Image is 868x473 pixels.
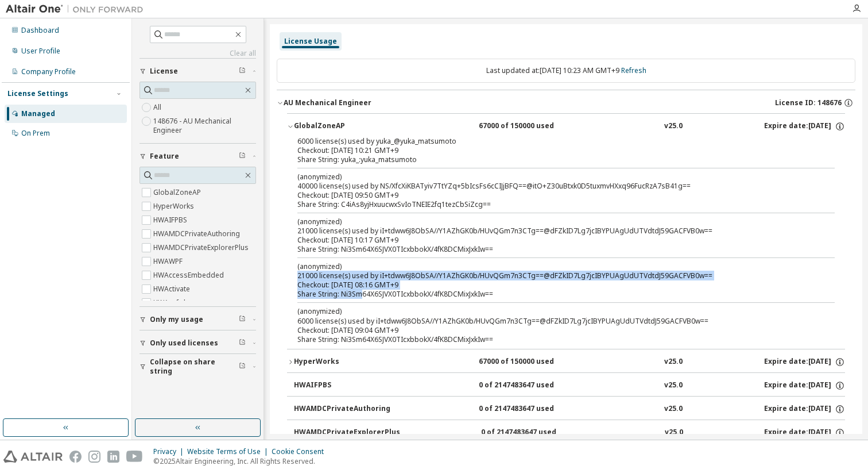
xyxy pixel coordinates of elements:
[239,315,246,324] span: Clear filter
[139,330,256,356] button: Only used licenses
[153,255,185,268] label: HWAWPF
[139,49,256,58] a: Clear all
[764,357,845,367] div: Expire date: [DATE]
[297,200,807,209] div: Share String: C4iAs8yjHxuucwxSvIoTNEIE2fq1tezCbSiZcg==
[139,144,256,169] button: Feature
[297,236,807,245] div: Checkout: [DATE] 10:17 GMT+9
[239,152,246,161] span: Clear filter
[153,268,226,282] label: HWAccessEmbedded
[153,241,251,255] label: HWAMDCPrivateExplorerPlus
[297,217,807,226] p: (anonymized)
[775,98,842,107] span: License ID: 148676
[284,37,337,46] div: License Usage
[294,420,845,445] button: HWAMDCPrivateExplorerPlus0 of 2147483647 usedv25.0Expire date:[DATE]
[153,199,196,213] label: HyperWorks
[239,339,246,348] span: Clear filter
[153,296,190,310] label: HWAcufwh
[665,428,683,438] div: v25.0
[107,451,119,463] img: linkedin.svg
[3,451,63,463] img: altair_logo.svg
[139,59,256,84] button: License
[479,380,582,391] div: 0 of 2147483647 used
[153,227,242,241] label: HWAMDCPrivateAuthoring
[294,357,397,367] div: HyperWorks
[297,191,807,200] div: Checkout: [DATE] 09:50 GMT+9
[294,404,397,414] div: HWAMDCPrivateAuthoring
[764,404,845,414] div: Expire date: [DATE]
[479,357,582,367] div: 67000 of 150000 used
[297,146,807,155] div: Checkout: [DATE] 10:21 GMT+9
[294,373,845,398] button: HWAIFPBS0 of 2147483647 usedv25.0Expire date:[DATE]
[153,101,164,114] label: All
[297,306,807,316] p: (anonymized)
[21,129,50,138] div: On Prem
[297,262,807,280] div: 21000 license(s) used by iI+tdww6J8ObSA//Y1AZhGK0b/HUvQGm7n3CTg==@dFZkID7Lg7jcIBYPUAgUdUTVdtdJ59G...
[297,137,807,146] div: 6000 license(s) used by yuka_@yuka_matsumoto
[297,280,807,290] div: Checkout: [DATE] 08:16 GMT+9
[297,172,807,182] p: (anonymized)
[664,121,683,132] div: v25.0
[6,3,149,15] img: Altair One
[69,451,82,463] img: facebook.svg
[764,428,845,438] div: Expire date: [DATE]
[664,357,683,367] div: v25.0
[153,114,256,137] label: 148676 - AU Mechanical Engineer
[287,114,845,139] button: GlobalZoneAP67000 of 150000 usedv25.0Expire date:[DATE]
[153,282,192,296] label: HWActivate
[621,66,646,75] a: Refresh
[187,447,272,456] div: Website Terms of Use
[297,217,807,236] div: 21000 license(s) used by iI+tdww6J8ObSA//Y1AZhGK0b/HUvQGm7n3CTg==@dFZkID7Lg7jcIBYPUAgUdUTVdtdJ59G...
[239,362,246,371] span: Clear filter
[294,121,397,132] div: GlobalZoneAP
[139,354,256,379] button: Collapse on share string
[294,380,397,391] div: HWAIFPBS
[21,26,59,35] div: Dashboard
[150,152,179,161] span: Feature
[297,306,807,325] div: 6000 license(s) used by iI+tdww6J8ObSA//Y1AZhGK0b/HUvQGm7n3CTg==@dFZkID7Lg7jcIBYPUAgUdUTVdtdJ59GA...
[126,451,143,463] img: youtube.svg
[664,380,683,391] div: v25.0
[297,172,807,191] div: 40000 license(s) used by NS/XfcXiKBATyiv7TtYZq+5bIcsFs6cCIJjBFQ==@itO+Z30uBtxk0D5tuxmvHXxq96FucRz...
[88,451,100,463] img: instagram.svg
[153,447,187,456] div: Privacy
[297,326,807,335] div: Checkout: [DATE] 09:04 GMT+9
[153,213,189,227] label: HWAIFPBS
[297,262,807,271] p: (anonymized)
[7,89,68,98] div: License Settings
[277,59,855,83] div: Last updated at: [DATE] 10:23 AM GMT+9
[297,245,807,254] div: Share String: Ni3Sm64X6SJVX0TIcxbbokX/4fK8DCMixJxkIw==
[479,121,582,132] div: 67000 of 150000 used
[664,404,683,414] div: v25.0
[297,155,807,164] div: Share String: yuka_:yuka_matsumoto
[21,109,55,118] div: Managed
[21,67,76,76] div: Company Profile
[239,67,246,76] span: Clear filter
[481,428,584,438] div: 0 of 2147483647 used
[150,67,178,76] span: License
[153,456,331,466] p: © 2025 Altair Engineering, Inc. All Rights Reserved.
[284,98,371,107] div: AU Mechanical Engineer
[764,121,845,132] div: Expire date: [DATE]
[21,47,60,56] div: User Profile
[277,90,855,116] button: AU Mechanical EngineerLicense ID: 148676
[272,447,331,456] div: Cookie Consent
[297,290,807,299] div: Share String: Ni3Sm64X6SJVX0TIcxbbokX/4fK8DCMixJxkIw==
[139,307,256,332] button: Only my usage
[294,397,845,422] button: HWAMDCPrivateAuthoring0 of 2147483647 usedv25.0Expire date:[DATE]
[150,315,203,324] span: Only my usage
[287,349,845,375] button: HyperWorks67000 of 150000 usedv25.0Expire date:[DATE]
[764,380,845,391] div: Expire date: [DATE]
[297,335,807,344] div: Share String: Ni3Sm64X6SJVX0TIcxbbokX/4fK8DCMixJxkIw==
[479,404,582,414] div: 0 of 2147483647 used
[153,186,203,199] label: GlobalZoneAP
[294,428,400,438] div: HWAMDCPrivateExplorerPlus
[150,339,218,348] span: Only used licenses
[150,357,239,376] span: Collapse on share string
